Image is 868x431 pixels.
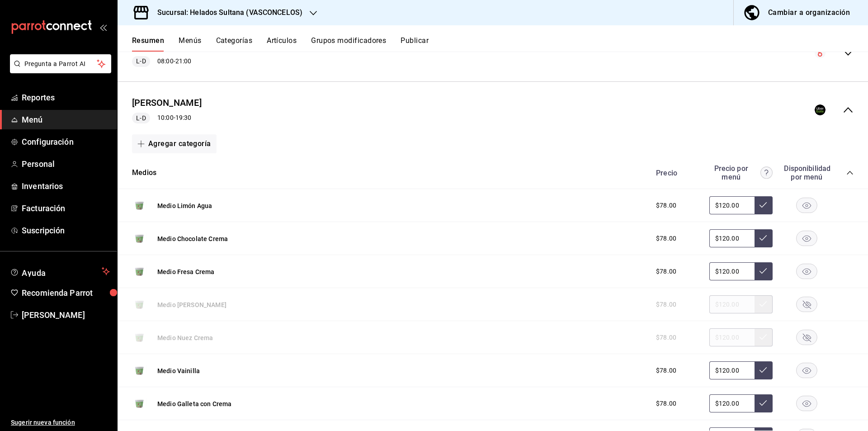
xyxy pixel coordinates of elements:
span: $78.00 [656,201,676,210]
button: Categorías [216,36,253,52]
span: Personal [22,158,110,170]
input: Sin ajuste [709,262,755,280]
span: Reportes [22,91,110,104]
span: Configuración [22,136,110,148]
span: [PERSON_NAME] [22,309,110,321]
button: Publicar [401,36,429,52]
span: Ayuda [22,266,98,277]
button: Agregar categoría [132,134,217,153]
h3: Sucursal: Helados Sultana (VASCONCELOS) [150,7,302,18]
input: Sin ajuste [709,361,755,379]
div: Cambiar a organización [768,6,850,19]
span: Facturación [22,202,110,214]
button: Artículos [267,36,297,52]
div: collapse-menu-row [118,32,868,74]
span: L-D [132,114,149,123]
button: Grupos modificadores [311,36,386,52]
button: Medio Limón Agua [157,201,212,210]
span: $78.00 [656,366,676,375]
button: Resumen [132,36,164,52]
img: Preview [132,396,146,411]
div: 10:00 - 19:30 [132,113,202,123]
span: $78.00 [656,234,676,243]
img: Preview [132,363,146,378]
input: Sin ajuste [709,196,755,214]
span: Sugerir nueva función [11,418,110,427]
button: Medio Vainilla [157,366,200,375]
span: $78.00 [656,267,676,276]
input: Sin ajuste [709,394,755,412]
span: L-D [132,57,149,66]
img: Preview [132,198,146,213]
div: collapse-menu-row [118,89,868,131]
button: Medio Chocolate Crema [157,234,228,243]
button: collapse-category-row [846,169,854,176]
img: Preview [132,264,146,279]
button: [PERSON_NAME] [132,96,202,109]
span: $78.00 [656,399,676,408]
button: Medios [132,168,156,178]
button: open_drawer_menu [99,24,107,31]
button: Medio Fresa Crema [157,267,215,276]
span: Menú [22,114,110,126]
span: Pregunta a Parrot AI [24,59,97,69]
button: Menús [179,36,201,52]
a: Pregunta a Parrot AI [6,66,111,75]
span: Inventarios [22,180,110,192]
input: Sin ajuste [709,229,755,247]
span: Recomienda Parrot [22,287,110,299]
img: Preview [132,231,146,246]
button: Medio Galleta con Crema [157,399,231,408]
div: navigation tabs [132,36,868,52]
span: Suscripción [22,224,110,237]
div: 08:00 - 21:00 [132,56,196,67]
div: Disponibilidad por menú [784,164,829,181]
div: Precio [647,169,705,177]
button: Pregunta a Parrot AI [10,54,111,73]
div: Precio por menú [709,164,773,181]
